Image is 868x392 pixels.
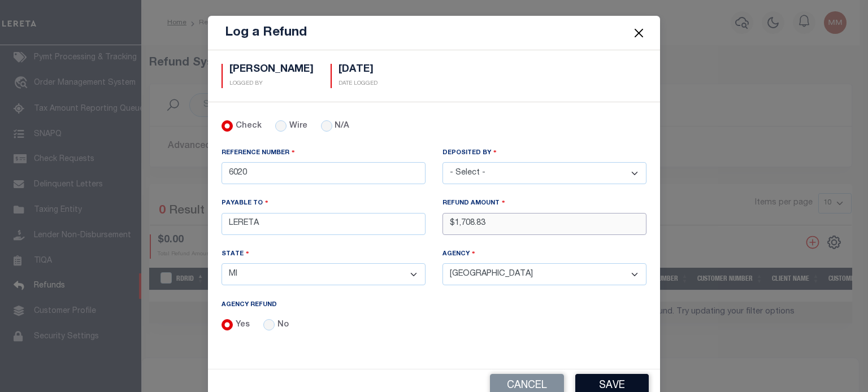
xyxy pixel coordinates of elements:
[229,64,314,76] h5: [PERSON_NAME]
[236,120,262,133] label: Check
[442,213,646,235] input: $
[442,249,475,259] label: AGENCY
[222,300,277,310] label: AGENCY REFUND
[222,249,249,259] label: STATE
[338,80,377,88] p: DATE LOGGED
[335,120,349,133] label: N/A
[442,198,505,208] label: REFUND AMOUNT
[222,147,295,158] label: REFERENCE NUMBER
[229,80,314,88] p: LOGGED BY
[222,198,268,208] label: PAYABLE TO
[277,319,289,332] label: No
[236,319,250,332] label: Yes
[442,147,497,158] label: DEPOSITED BY
[338,64,377,76] h5: [DATE]
[289,120,307,133] label: Wire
